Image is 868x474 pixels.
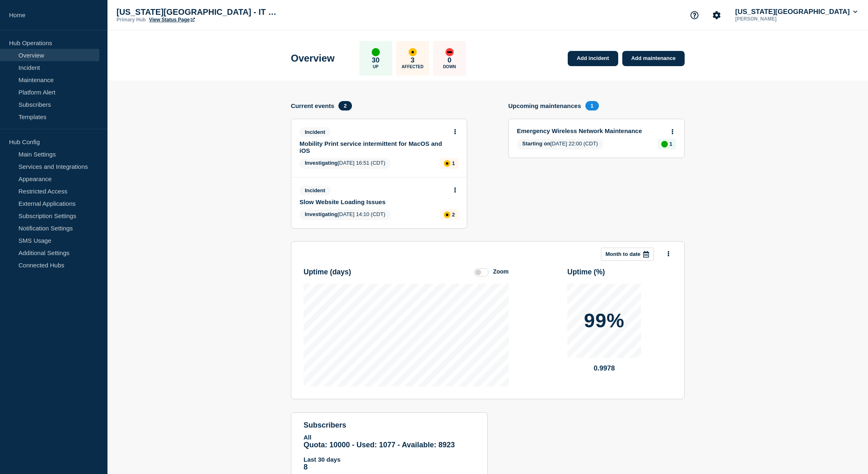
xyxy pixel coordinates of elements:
button: Month to date [601,248,654,261]
h4: subscribers [304,421,475,430]
a: Slow Website Loading Issues [299,198,448,205]
a: Add maintenance [622,51,685,66]
h3: Uptime ( days ) [304,268,351,276]
p: 1 [669,141,672,147]
p: Up [373,64,379,69]
div: affected [409,48,417,56]
span: Investigating [305,160,338,166]
p: 0.9978 [567,364,641,373]
button: Account settings [708,7,725,24]
p: Last 30 days [304,456,475,463]
a: Emergency Wireless Network Maintenance [517,127,665,134]
span: Quota: 10000 - Used: 1077 - Available: 8923 [304,441,455,449]
a: Add incident [568,51,618,66]
p: 0 [448,56,451,64]
p: 30 [372,56,379,64]
span: Starting on [522,140,550,147]
p: 8 [304,463,475,472]
p: Primary Hub [116,17,146,23]
p: 99% [584,311,624,331]
a: View Status Page [149,17,194,23]
h4: Upcoming maintenances [508,102,581,109]
a: Mobility Print service intermittent for MacOS and iOS [299,140,448,154]
button: Support [686,7,703,24]
p: All [304,434,475,441]
div: up [372,48,380,56]
h3: Uptime ( % ) [567,268,605,276]
p: Month to date [605,251,640,257]
span: [DATE] 14:10 (CDT) [299,209,391,220]
span: [DATE] 22:00 (CDT) [517,139,603,150]
button: [US_STATE][GEOGRAPHIC_DATA] [733,8,859,16]
p: 2 [452,212,455,218]
span: 1 [585,101,599,110]
h4: Current events [291,102,334,109]
span: Investigating [305,211,338,217]
p: Affected [402,64,423,69]
div: down [445,48,454,56]
h1: Overview [291,53,335,64]
div: affected [444,212,450,218]
div: up [661,141,668,147]
span: [DATE] 16:51 (CDT) [299,158,391,169]
span: Incident [299,186,331,195]
p: 1 [452,160,455,166]
p: [US_STATE][GEOGRAPHIC_DATA] - IT Status Page [116,7,281,17]
span: 2 [338,101,352,110]
p: [PERSON_NAME] [733,16,819,22]
div: Zoom [493,268,509,275]
p: Down [443,64,456,69]
div: affected [444,160,450,167]
p: 3 [411,56,414,64]
span: Incident [299,127,331,137]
